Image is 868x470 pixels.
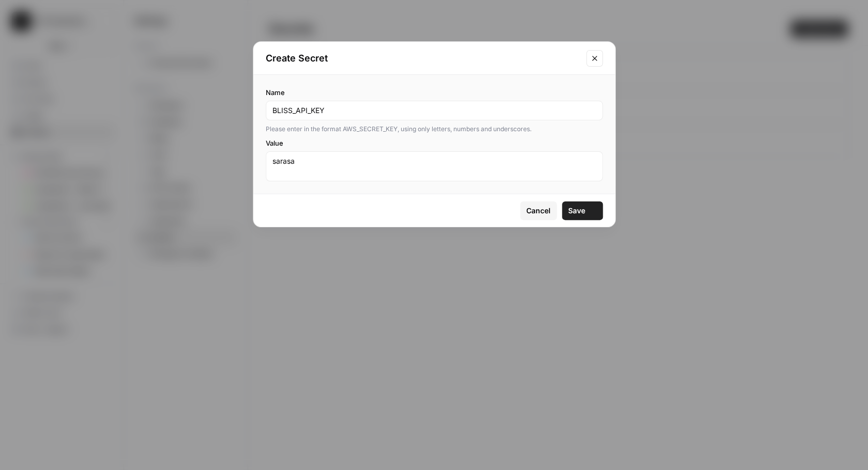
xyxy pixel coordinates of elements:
[568,206,585,216] span: Save
[272,156,596,177] textarea: sarasa
[526,206,551,216] span: Cancel
[562,201,603,220] button: Save
[266,124,603,134] div: Please enter in the format AWS_SECRET_KEY, using only letters, numbers and underscores.
[520,201,557,220] button: Cancel
[266,87,603,98] label: Name
[272,105,596,116] input: SECRET_NAME
[586,50,603,67] button: Close modal
[266,138,603,148] label: Value
[266,51,580,66] h2: Create Secret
